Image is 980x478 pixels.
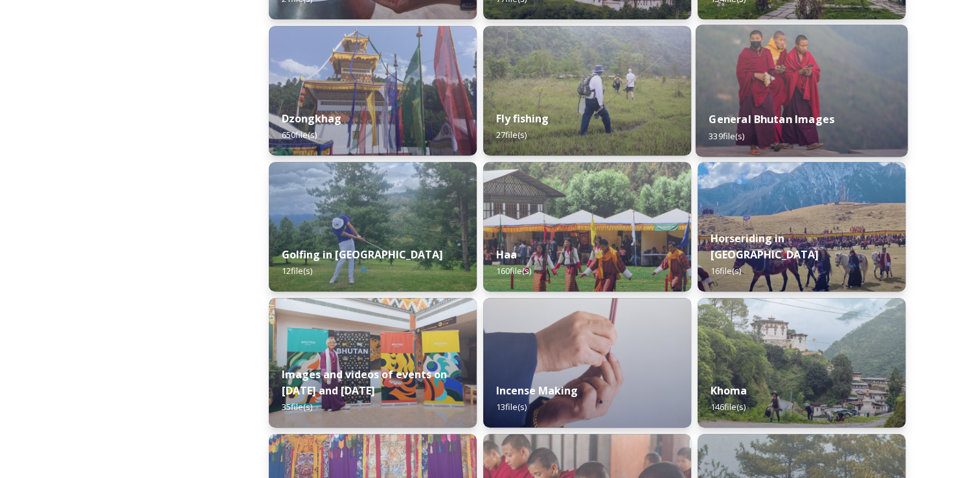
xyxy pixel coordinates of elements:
img: Horseriding%2520in%2520Bhutan2.JPG [698,162,906,291]
strong: Incense Making [496,383,578,398]
span: 146 file(s) [711,401,746,413]
span: 650 file(s) [282,129,317,141]
img: Khoma%2520130723%2520by%2520Amp%2520Sripimanwat-7.jpg [698,298,906,427]
strong: Golfing in [GEOGRAPHIC_DATA] [282,247,443,262]
strong: Haa [496,247,517,262]
strong: Dzongkhag [282,111,341,126]
img: IMG_0877.jpeg [269,162,477,291]
strong: Fly fishing [496,111,549,126]
strong: Images and videos of events on [DATE] and [DATE] [282,367,447,398]
span: 35 file(s) [282,401,312,413]
span: 160 file(s) [496,265,531,277]
img: _SCH5631.jpg [483,298,691,427]
strong: General Bhutan Images [709,112,834,126]
img: A%2520guest%2520with%2520new%2520signage%2520at%2520the%2520airport.jpeg [269,298,477,427]
span: 27 file(s) [496,129,527,141]
span: 339 file(s) [709,130,744,141]
strong: Khoma [711,383,747,398]
img: MarcusWestbergBhutanHiRes-23.jpg [696,25,907,157]
img: Haa%2520Summer%2520Festival1.jpeg [483,162,691,291]
img: Festival%2520Header.jpg [269,26,477,155]
span: 12 file(s) [282,265,312,277]
span: 13 file(s) [496,401,527,413]
img: by%2520Ugyen%2520Wangchuk14.JPG [483,26,691,155]
strong: Horseriding in [GEOGRAPHIC_DATA] [711,231,819,262]
span: 16 file(s) [711,265,741,277]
